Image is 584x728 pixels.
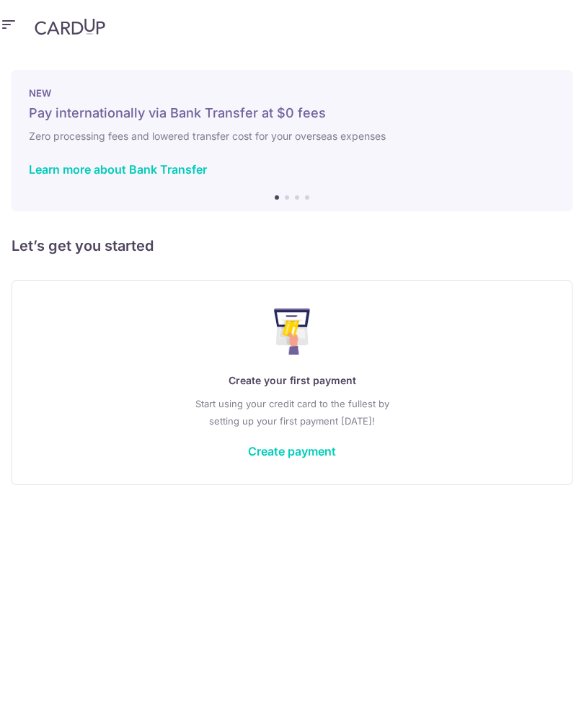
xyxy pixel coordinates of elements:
p: Start using your credit card to the fullest by setting up your first payment [DATE]! [41,395,543,430]
a: Learn more about Bank Transfer [29,162,207,177]
h5: Let’s get you started [12,234,572,257]
a: Create payment [248,444,336,458]
p: NEW [29,87,555,99]
h5: Pay internationally via Bank Transfer at $0 fees [29,105,555,122]
h6: Zero processing fees and lowered transfer cost for your overseas expenses [29,128,555,145]
p: Create your first payment [41,372,543,389]
img: Make Payment [274,308,311,355]
img: CardUp [35,18,105,35]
